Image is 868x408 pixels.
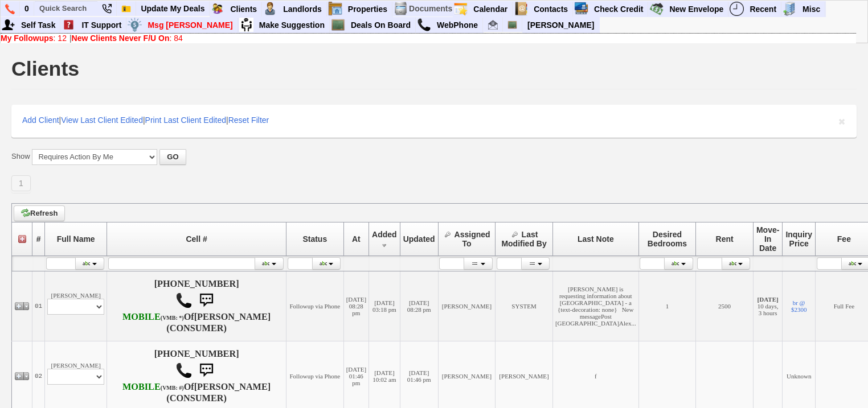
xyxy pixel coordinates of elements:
[343,271,369,341] td: [DATE] 08:28 pm
[665,2,728,17] a: New Envelope
[369,271,400,341] td: [DATE] 03:18 pm
[638,271,696,341] td: 1
[589,2,648,17] a: Check Credit
[496,271,553,341] td: SYSTEM
[32,222,45,255] th: #
[798,2,825,17] a: Misc
[507,20,517,30] img: chalkboard.png
[343,2,392,17] a: Properties
[328,2,342,16] img: properties.png
[455,230,490,248] span: Assigned To
[649,2,664,16] img: gmoney.png
[501,230,546,248] span: Last Modified By
[716,234,734,244] span: Rent
[11,151,30,162] label: Show
[159,149,186,165] button: GO
[11,175,31,191] a: 1
[785,230,812,248] span: Inquiry Price
[122,312,184,322] b: Verizon Wireless
[400,271,438,341] td: [DATE] 08:28 pm
[61,116,143,125] a: View Last Client Edited
[175,362,193,379] img: call.png
[57,234,95,244] span: Full Name
[753,271,782,341] td: 10 days, 3 hours
[783,2,797,16] img: officebldg.png
[1,34,67,43] a: My Followups: 12
[239,18,253,32] img: su2.jpg
[346,18,416,32] a: Deals On Board
[574,2,588,16] img: creditreport.png
[255,18,330,32] a: Make Suggestion
[62,18,76,32] img: help2.png
[194,382,271,392] b: [PERSON_NAME]
[122,382,184,392] b: T-Mobile USA, Inc.
[186,234,207,244] span: Cell #
[11,105,857,138] div: | | |
[32,271,45,341] td: 01
[228,116,269,125] a: Reset Filter
[1,34,54,43] b: My Followups
[279,2,327,17] a: Landlords
[488,20,498,30] img: Renata@HomeSweetHomeProperties.com
[1,18,15,32] img: myadd.png
[195,359,218,382] img: sms.png
[286,271,344,341] td: Followup via Phone
[438,271,496,341] td: [PERSON_NAME]
[745,2,781,17] a: Recent
[331,18,345,32] img: chalkboard.png
[148,20,232,30] font: Msg [PERSON_NAME]
[523,18,599,32] a: [PERSON_NAME]
[109,349,284,403] h4: [PHONE_NUMBER] Of (CONSUMER)
[11,59,79,79] h1: Clients
[109,279,284,333] h4: [PHONE_NUMBER] Of (CONSUMER)
[22,116,59,125] a: Add Client
[145,116,226,125] a: Print Last Client Edited
[210,2,224,16] img: clients.png
[226,2,262,17] a: Clients
[648,230,687,248] span: Desired Bedrooms
[263,2,277,16] img: landlord.png
[121,4,131,14] img: Bookmark.png
[837,234,851,244] span: Fee
[529,2,573,17] a: Contacts
[696,271,754,341] td: 2500
[730,2,744,16] img: recent.png
[758,296,779,303] b: [DATE]
[175,292,193,309] img: call.png
[136,1,210,16] a: Update My Deals
[5,4,15,14] img: phone.png
[161,385,184,391] font: (VMB: #)
[128,18,142,32] img: money.png
[45,271,107,341] td: [PERSON_NAME]
[469,2,513,17] a: Calendar
[17,18,60,32] a: Self Task
[194,312,271,322] b: [PERSON_NAME]
[302,234,327,244] span: Status
[453,2,468,16] img: appt_icon.png
[417,18,431,32] img: call.png
[195,289,218,312] img: sms.png
[352,234,361,244] span: At
[552,271,638,341] td: [PERSON_NAME] is requesting information about [GEOGRAPHIC_DATA] - a {text-decoration: none} New m...
[403,234,435,244] span: Updated
[14,205,65,221] a: Refresh
[35,1,97,15] input: Quick Search
[1,34,856,43] div: |
[122,382,161,392] font: MOBILE
[791,299,807,313] a: br @ $2300
[20,1,34,16] a: 0
[756,225,779,253] span: Move-In Date
[372,230,397,239] span: Added
[143,18,238,32] a: Msg [PERSON_NAME]
[72,34,183,43] a: New Clients Never F/U On: 84
[72,34,170,43] b: New Clients Never F/U On
[578,234,614,244] span: Last Note
[432,18,483,32] a: WebPhone
[514,2,528,16] img: contact.png
[102,4,112,14] img: phone22.png
[122,312,161,322] font: MOBILE
[408,1,453,17] td: Documents
[394,2,408,16] img: docs.png
[77,18,126,32] a: IT Support
[161,315,184,321] font: (VMB: *)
